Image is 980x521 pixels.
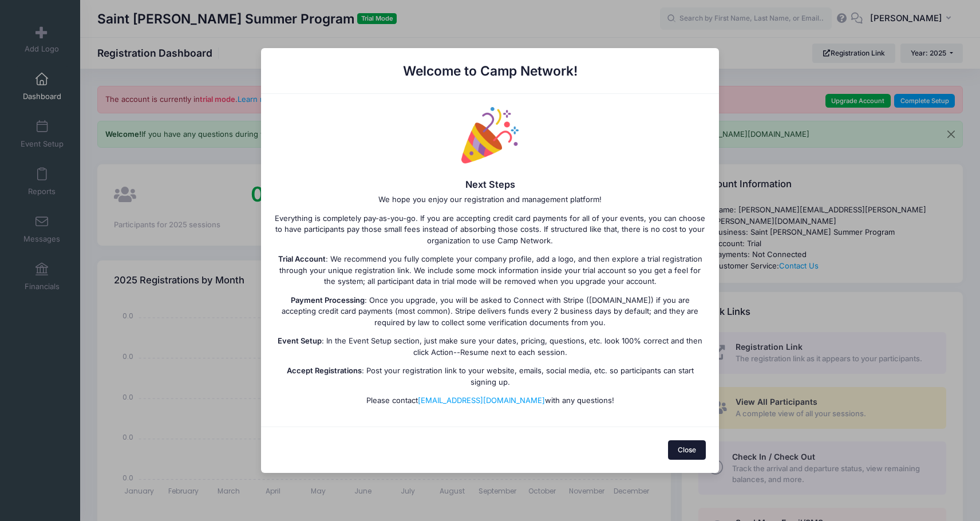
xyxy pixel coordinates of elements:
[274,254,706,287] p: : We recommend you fully complete your company profile, add a logo, and then explore a trial regi...
[274,295,706,329] p: : Once you upgrade, you will be asked to Connect with Stripe ([DOMAIN_NAME]) if you are accepting...
[418,396,545,405] a: [EMAIL_ADDRESS][DOMAIN_NAME]
[274,395,706,406] p: Please contact with any questions!
[668,440,706,460] button: Close
[278,336,322,345] strong: Event Setup
[274,179,706,191] h4: Next Steps
[274,365,706,388] p: : Post your registration link to your website, emails, social media, etc. so participants can sta...
[291,295,365,305] strong: Payment Processing
[287,366,362,375] strong: Accept Registrations
[274,194,706,206] p: We hope you enjoy our registration and management platform!
[274,213,706,247] p: Everything is completely pay-as-you-go. If you are accepting credit card payments for all of your...
[274,336,706,358] p: : In the Event Setup section, just make sure your dates, pricing, questions, etc. look 100% corre...
[278,254,326,263] strong: Trial Account
[274,61,706,81] h1: Welcome to Camp Network!
[461,107,519,164] img: Logo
